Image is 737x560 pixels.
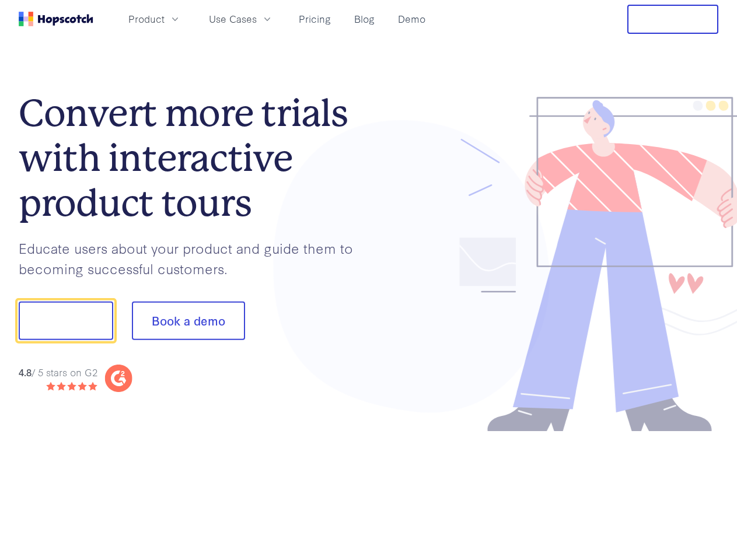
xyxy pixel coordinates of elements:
[209,12,257,26] span: Use Cases
[202,9,280,29] button: Use Cases
[19,302,113,340] button: Show me!
[350,9,379,29] a: Blog
[132,302,245,340] button: Book a demo
[19,365,97,380] div: / 5 stars on G2
[121,9,188,29] button: Product
[128,12,165,26] span: Product
[19,365,32,379] strong: 4.8
[294,9,336,29] a: Pricing
[19,238,369,278] p: Educate users about your product and guide them to becoming successful customers.
[19,91,369,225] h1: Convert more trials with interactive product tours
[393,9,430,29] a: Demo
[19,12,93,26] a: Home
[627,5,718,34] button: Free Trial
